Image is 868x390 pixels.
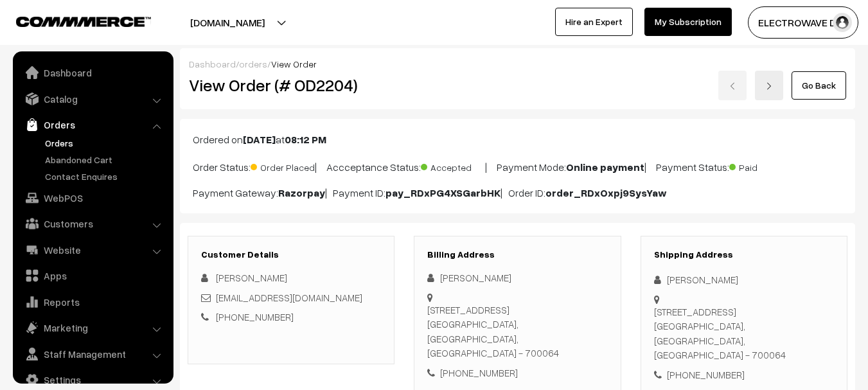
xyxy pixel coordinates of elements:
[278,186,325,199] b: Razorpay
[427,270,607,285] div: [PERSON_NAME]
[285,133,326,146] b: 08:12 PM
[193,132,842,147] p: Ordered on at
[216,311,294,323] a: [PHONE_NUMBER]
[566,161,644,173] b: Online payment
[42,153,169,166] a: Abandoned Cart
[42,136,169,150] a: Orders
[16,87,169,111] a: Catalog
[42,170,169,183] a: Contact Enquires
[189,58,236,69] a: Dashboard
[654,249,834,260] h3: Shipping Address
[243,133,276,146] b: [DATE]
[189,75,395,95] h2: View Order (# OD2204)
[16,61,169,84] a: Dashboard
[189,57,846,71] div: / /
[16,264,169,287] a: Apps
[16,17,151,26] img: COMMMERCE
[201,249,381,260] h3: Customer Details
[792,71,846,100] a: Go Back
[654,368,834,382] div: [PHONE_NUMBER]
[193,185,842,200] p: Payment Gateway: | Payment ID: | Order ID:
[545,186,667,199] b: order_RDxOxpj9SysYaw
[16,290,169,314] a: Reports
[16,238,169,261] a: Website
[765,82,773,90] img: right-arrow.png
[427,366,607,380] div: [PHONE_NUMBER]
[16,316,169,339] a: Marketing
[271,58,317,69] span: View Order
[555,8,633,36] a: Hire an Expert
[729,157,793,174] span: Paid
[16,342,169,366] a: Staff Management
[421,157,485,174] span: Accepted
[145,6,310,39] button: [DOMAIN_NAME]
[16,186,169,209] a: WebPOS
[427,303,607,360] div: [STREET_ADDRESS] [GEOGRAPHIC_DATA], [GEOGRAPHIC_DATA], [GEOGRAPHIC_DATA] - 700064
[239,58,267,69] a: orders
[654,272,834,287] div: [PERSON_NAME]
[16,13,128,28] a: COMMMERCE
[748,6,858,39] button: ELECTROWAVE DE…
[427,249,607,260] h3: Billing Address
[644,8,732,36] a: My Subscription
[216,292,362,303] a: [EMAIL_ADDRESS][DOMAIN_NAME]
[654,305,834,362] div: [STREET_ADDRESS] [GEOGRAPHIC_DATA], [GEOGRAPHIC_DATA], [GEOGRAPHIC_DATA] - 700064
[16,212,169,235] a: Customers
[385,186,500,199] b: pay_RDxPG4XSGarbHK
[833,13,852,32] img: user
[216,272,287,283] span: [PERSON_NAME]
[193,157,842,175] p: Order Status: | Accceptance Status: | Payment Mode: | Payment Status:
[251,157,315,174] span: Order Placed
[16,113,169,136] a: Orders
